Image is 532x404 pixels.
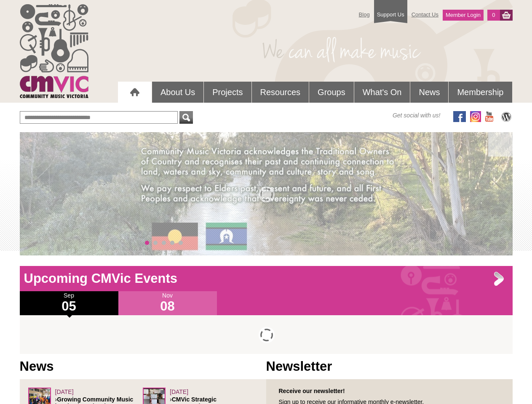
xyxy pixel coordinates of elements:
div: Nov [118,291,217,315]
a: What's On [354,82,410,103]
a: News [410,82,448,103]
h1: Newsletter [266,358,513,375]
span: [DATE] [170,388,188,395]
a: Member Login [443,10,484,21]
a: Membership [449,82,512,103]
span: Get social with us! [393,111,441,120]
h1: Upcoming CMVic Events [20,270,513,287]
img: CMVic Blog [500,111,513,122]
a: Projects [204,82,251,103]
span: [DATE] [55,388,74,395]
h1: 08 [118,300,217,313]
img: cmvic_logo.png [20,4,88,98]
a: Contact Us [407,7,443,22]
a: Resources [252,82,309,103]
div: Sep [20,291,118,315]
a: 0 [487,10,500,21]
a: Blog [355,7,374,22]
img: icon-instagram.png [470,111,481,122]
a: About Us [152,82,203,103]
h1: 05 [20,300,118,313]
h1: News [20,358,266,375]
a: Groups [309,82,354,103]
strong: Receive our newsletter! [279,388,345,394]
